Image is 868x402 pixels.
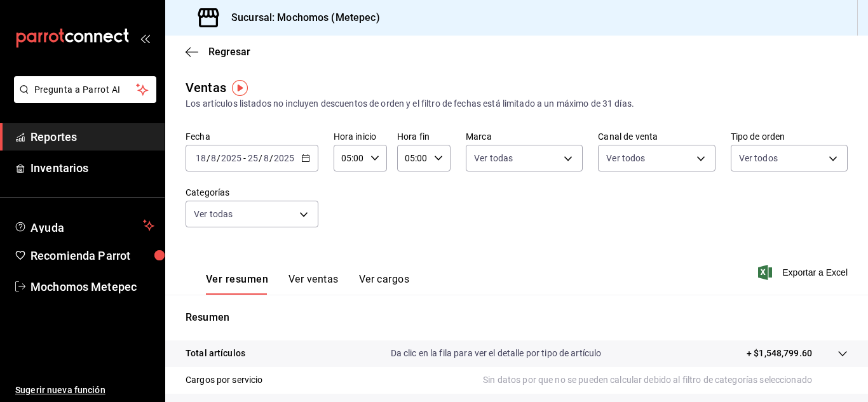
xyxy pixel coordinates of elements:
input: -- [195,153,207,163]
span: Ver todas [194,208,233,220]
span: / [269,153,273,163]
button: Ver resumen [206,273,268,295]
span: Ayuda [31,218,138,233]
span: / [259,153,262,163]
span: - [243,153,246,163]
span: Sugerir nueva función [15,384,154,397]
label: Categorías [186,188,318,197]
button: Ver ventas [288,273,339,295]
span: Reportes [31,128,154,145]
span: Ver todos [606,152,645,164]
span: Mochomos Metepec [31,278,154,295]
p: Total artículos [186,347,245,360]
label: Marca [466,132,583,141]
span: Recomienda Parrot [31,247,154,264]
img: Tooltip marker [232,80,248,96]
span: Pregunta a Parrot AI [34,83,137,97]
button: Exportar a Excel [761,265,848,280]
input: -- [210,153,217,163]
label: Hora fin [397,132,451,141]
input: -- [247,153,259,163]
span: Regresar [208,46,250,58]
div: Ventas [186,78,226,97]
span: / [217,153,220,163]
input: ---- [273,153,295,163]
span: Ver todos [739,152,778,164]
input: -- [263,153,269,163]
span: Ver todas [474,152,513,164]
h3: Sucursal: Mochomos (Metepec) [221,10,380,25]
button: open_drawer_menu [140,33,150,43]
label: Hora inicio [334,132,387,141]
button: Ver cargos [359,273,410,295]
span: / [207,153,210,163]
label: Tipo de orden [731,132,848,141]
p: + $1,548,799.60 [747,347,812,360]
div: navigation tabs [206,273,409,295]
span: Inventarios [31,159,154,177]
p: Sin datos por que no se pueden calcular debido al filtro de categorías seleccionado [483,373,848,387]
p: Da clic en la fila para ver el detalle por tipo de artículo [391,347,602,360]
div: Los artículos listados no incluyen descuentos de orden y el filtro de fechas está limitado a un m... [186,97,848,111]
input: ---- [220,153,242,163]
p: Cargos por servicio [186,373,263,387]
p: Resumen [186,310,848,325]
label: Fecha [186,132,318,141]
label: Canal de venta [598,132,715,141]
button: Regresar [186,46,250,58]
button: Pregunta a Parrot AI [14,76,156,103]
a: Pregunta a Parrot AI [9,92,156,105]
